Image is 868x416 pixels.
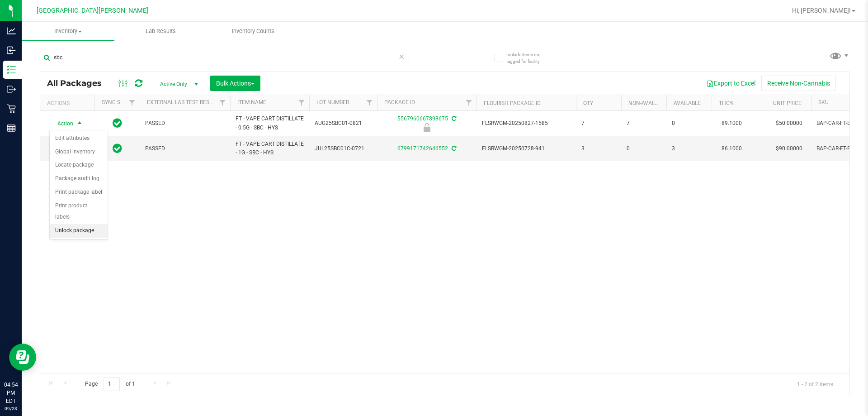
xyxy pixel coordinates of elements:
a: Unit Price [773,100,802,106]
li: Package audit log [50,172,108,186]
span: FT - VAPE CART DISTILLATE - 1G - SBC - HYS [236,140,304,157]
span: [GEOGRAPHIC_DATA][PERSON_NAME] [37,7,148,14]
span: 0 [627,144,661,153]
div: Actions [47,100,91,106]
a: External Lab Test Result [147,99,218,105]
input: Search Package ID, Item Name, SKU, Lot or Part Number... [40,51,409,64]
a: 5567960667898675 [397,115,448,122]
li: Global inventory [50,145,108,159]
span: 7 [627,119,661,128]
a: Qty [583,100,593,106]
a: 6799171742646552 [397,145,448,152]
inline-svg: Outbound [7,85,16,94]
a: Sync Status [102,99,137,105]
p: 04:54 PM EDT [4,381,18,405]
span: Hi, [PERSON_NAME]! [792,7,851,14]
a: Filter [125,95,140,110]
span: Inventory [22,27,114,35]
span: $90.00000 [771,142,807,155]
span: FLSRWGM-20250827-1585 [482,119,571,128]
inline-svg: Inventory [7,65,16,74]
span: In Sync [113,142,122,155]
li: Locate package [50,158,108,172]
li: Unlock package [50,224,108,238]
a: Filter [462,95,476,110]
span: 89.1000 [717,117,746,130]
button: Receive Non-Cannabis [761,76,836,91]
span: 1 - 2 of 2 items [790,377,840,391]
a: Package ID [384,99,415,105]
span: 86.1000 [717,142,746,155]
span: PASSED [145,119,225,128]
span: Page of 1 [77,377,142,391]
span: In Sync [113,117,122,129]
li: Print product labels [50,199,108,224]
inline-svg: Inbound [7,46,16,55]
span: Bulk Actions [216,80,255,87]
span: FLSRWGM-20250728-941 [482,144,571,153]
span: Action [49,117,74,130]
a: Flourish Package ID [484,100,541,106]
span: PASSED [145,144,225,153]
span: 7 [581,119,616,128]
span: 0 [672,119,706,128]
span: $50.00000 [771,117,807,130]
span: select [74,117,85,130]
a: Lab Results [114,22,207,41]
span: AUG25SBC01-0821 [315,119,372,128]
a: SKU [818,99,829,105]
a: Filter [215,95,230,110]
a: Filter [362,95,377,110]
inline-svg: Retail [7,104,16,113]
a: Available [674,100,701,106]
span: Inventory Counts [220,27,287,35]
div: Launch Hold [376,123,478,132]
span: FT - VAPE CART DISTILLATE - 0.5G - SBC - HYS [236,115,304,132]
span: Lab Results [133,27,188,35]
a: Filter [294,95,309,110]
span: 3 [672,144,706,153]
span: Sync from Compliance System [450,145,456,152]
a: Inventory Counts [207,22,300,41]
span: 3 [581,144,616,153]
inline-svg: Reports [7,124,16,133]
p: 09/23 [4,405,18,412]
span: JUL25SBC01C-0721 [315,144,372,153]
span: Clear [398,51,405,62]
input: 1 [104,377,120,391]
a: Item Name [237,99,266,105]
a: Non-Available [628,100,669,106]
button: Export to Excel [701,76,761,91]
button: Bulk Actions [210,76,260,91]
iframe: Resource center [9,344,36,371]
a: Lot Number [316,99,349,105]
li: Edit attributes [50,132,108,145]
a: THC% [719,100,734,106]
inline-svg: Analytics [7,26,16,35]
li: Print package label [50,186,108,199]
span: All Packages [47,78,111,88]
span: Include items not tagged for facility [506,51,552,65]
a: Inventory [22,22,114,41]
span: Sync from Compliance System [450,115,456,122]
